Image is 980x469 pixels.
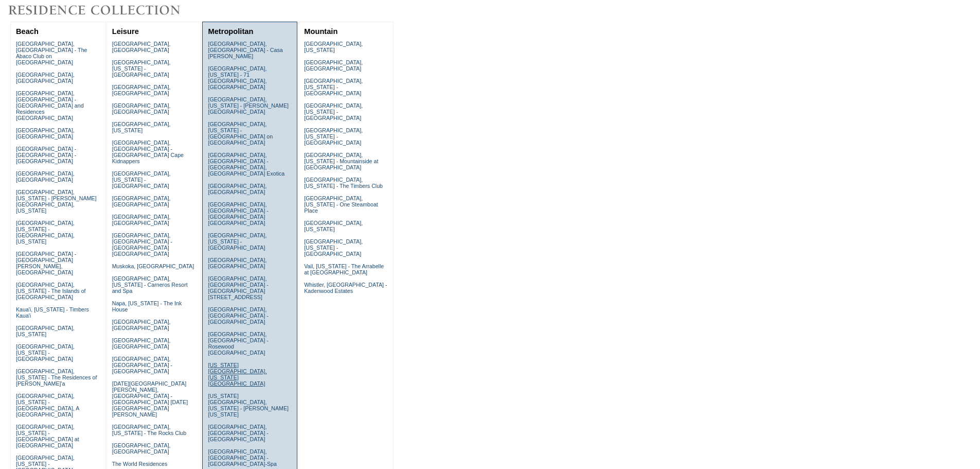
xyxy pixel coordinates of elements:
a: [GEOGRAPHIC_DATA], [GEOGRAPHIC_DATA] - [GEOGRAPHIC_DATA] and Residences [GEOGRAPHIC_DATA] [16,90,84,121]
a: [GEOGRAPHIC_DATA], [US_STATE] - [GEOGRAPHIC_DATA] on [GEOGRAPHIC_DATA] [208,121,273,146]
a: [GEOGRAPHIC_DATA], [GEOGRAPHIC_DATA] [112,319,171,331]
a: [GEOGRAPHIC_DATA], [US_STATE] [304,41,363,53]
a: Kaua'i, [US_STATE] - Timbers Kaua'i [16,306,89,319]
a: [GEOGRAPHIC_DATA], [US_STATE] - [GEOGRAPHIC_DATA] [112,170,171,189]
a: [GEOGRAPHIC_DATA], [US_STATE] - The Timbers Club [304,177,383,189]
a: [GEOGRAPHIC_DATA], [US_STATE] [16,325,75,337]
a: [US_STATE][GEOGRAPHIC_DATA], [US_STATE][GEOGRAPHIC_DATA] [208,362,266,387]
a: [GEOGRAPHIC_DATA], [GEOGRAPHIC_DATA] [16,170,75,183]
a: [GEOGRAPHIC_DATA], [GEOGRAPHIC_DATA] - Casa [PERSON_NAME] [208,41,282,59]
a: [GEOGRAPHIC_DATA], [GEOGRAPHIC_DATA] - [GEOGRAPHIC_DATA][STREET_ADDRESS] [208,275,268,300]
a: [GEOGRAPHIC_DATA] - [GEOGRAPHIC_DATA][PERSON_NAME], [GEOGRAPHIC_DATA] [16,251,76,275]
a: Beach [16,27,39,36]
a: [GEOGRAPHIC_DATA], [GEOGRAPHIC_DATA] [208,257,266,269]
a: [GEOGRAPHIC_DATA], [US_STATE] - [GEOGRAPHIC_DATA] [304,127,363,146]
a: [GEOGRAPHIC_DATA], [GEOGRAPHIC_DATA] - [GEOGRAPHIC_DATA], [GEOGRAPHIC_DATA] Exotica [208,152,284,177]
a: [GEOGRAPHIC_DATA], [GEOGRAPHIC_DATA] [16,127,75,140]
a: [GEOGRAPHIC_DATA], [GEOGRAPHIC_DATA] [304,59,363,72]
a: [US_STATE][GEOGRAPHIC_DATA], [US_STATE] - [PERSON_NAME] [US_STATE] [208,393,289,418]
a: [GEOGRAPHIC_DATA], [GEOGRAPHIC_DATA] - [GEOGRAPHIC_DATA]-Spa [208,448,276,467]
a: Leisure [112,27,139,36]
a: [GEOGRAPHIC_DATA] - [GEOGRAPHIC_DATA] - [GEOGRAPHIC_DATA] [16,146,76,164]
a: [GEOGRAPHIC_DATA], [GEOGRAPHIC_DATA] - The Abaco Club on [GEOGRAPHIC_DATA] [16,41,87,65]
a: [GEOGRAPHIC_DATA], [US_STATE] - The Rocks Club [112,424,187,436]
a: [GEOGRAPHIC_DATA], [US_STATE] - [PERSON_NAME][GEOGRAPHIC_DATA], [US_STATE] [16,189,97,214]
a: The World Residences [112,461,168,467]
a: Metropolitan [208,27,253,36]
a: [GEOGRAPHIC_DATA], [GEOGRAPHIC_DATA] - [GEOGRAPHIC_DATA] [208,424,268,442]
a: [GEOGRAPHIC_DATA], [US_STATE] - The Residences of [PERSON_NAME]'a [16,368,97,387]
a: [GEOGRAPHIC_DATA], [US_STATE] - [GEOGRAPHIC_DATA] [112,59,171,78]
a: [GEOGRAPHIC_DATA], [US_STATE] - 71 [GEOGRAPHIC_DATA], [GEOGRAPHIC_DATA] [208,65,266,90]
a: [GEOGRAPHIC_DATA], [US_STATE] - [GEOGRAPHIC_DATA], [US_STATE] [16,220,75,245]
a: [GEOGRAPHIC_DATA], [GEOGRAPHIC_DATA] - [GEOGRAPHIC_DATA] [208,306,268,325]
a: [GEOGRAPHIC_DATA], [GEOGRAPHIC_DATA] [112,214,171,226]
a: [GEOGRAPHIC_DATA], [US_STATE] - [GEOGRAPHIC_DATA] [304,78,363,96]
a: [GEOGRAPHIC_DATA], [GEOGRAPHIC_DATA] [112,102,171,115]
a: [GEOGRAPHIC_DATA], [GEOGRAPHIC_DATA] [208,183,266,195]
a: [GEOGRAPHIC_DATA], [US_STATE] - [GEOGRAPHIC_DATA] at [GEOGRAPHIC_DATA] [16,424,79,448]
a: [GEOGRAPHIC_DATA], [US_STATE] - One Steamboat Place [304,195,378,214]
a: [GEOGRAPHIC_DATA], [GEOGRAPHIC_DATA] - [GEOGRAPHIC_DATA] [GEOGRAPHIC_DATA] [112,232,172,257]
a: Muskoka, [GEOGRAPHIC_DATA] [112,263,194,269]
a: [GEOGRAPHIC_DATA], [US_STATE] [304,220,363,232]
a: [DATE][GEOGRAPHIC_DATA][PERSON_NAME], [GEOGRAPHIC_DATA] - [GEOGRAPHIC_DATA] [DATE][GEOGRAPHIC_DAT... [112,380,188,418]
a: [GEOGRAPHIC_DATA], [GEOGRAPHIC_DATA] [112,442,171,455]
a: Mountain [304,27,337,36]
a: [GEOGRAPHIC_DATA], [US_STATE] - Mountainside at [GEOGRAPHIC_DATA] [304,152,378,170]
a: Napa, [US_STATE] - The Ink House [112,300,182,312]
a: [GEOGRAPHIC_DATA], [GEOGRAPHIC_DATA] [112,337,171,350]
a: [GEOGRAPHIC_DATA], [US_STATE] [112,121,171,133]
a: [GEOGRAPHIC_DATA], [GEOGRAPHIC_DATA] [112,195,171,207]
a: [GEOGRAPHIC_DATA], [GEOGRAPHIC_DATA] - [GEOGRAPHIC_DATA] [GEOGRAPHIC_DATA] [208,201,268,226]
a: [GEOGRAPHIC_DATA], [US_STATE] - The Islands of [GEOGRAPHIC_DATA] [16,282,86,300]
a: [GEOGRAPHIC_DATA], [US_STATE] - [GEOGRAPHIC_DATA] [304,238,363,257]
a: [GEOGRAPHIC_DATA], [GEOGRAPHIC_DATA] - Rosewood [GEOGRAPHIC_DATA] [208,331,268,356]
a: [GEOGRAPHIC_DATA], [US_STATE] - [GEOGRAPHIC_DATA], A [GEOGRAPHIC_DATA] [16,393,79,418]
a: [GEOGRAPHIC_DATA], [US_STATE] - [PERSON_NAME][GEOGRAPHIC_DATA] [208,96,289,115]
a: [GEOGRAPHIC_DATA], [US_STATE] - [GEOGRAPHIC_DATA] [304,102,363,121]
a: Whistler, [GEOGRAPHIC_DATA] - Kadenwood Estates [304,282,387,294]
a: [GEOGRAPHIC_DATA], [GEOGRAPHIC_DATA] - [GEOGRAPHIC_DATA] Cape Kidnappers [112,140,184,164]
a: [GEOGRAPHIC_DATA], [US_STATE] - [GEOGRAPHIC_DATA] [16,343,75,362]
a: Vail, [US_STATE] - The Arrabelle at [GEOGRAPHIC_DATA] [304,263,384,275]
a: [GEOGRAPHIC_DATA], [US_STATE] - [GEOGRAPHIC_DATA] [208,232,266,251]
a: [GEOGRAPHIC_DATA], [GEOGRAPHIC_DATA] [112,84,171,96]
a: [GEOGRAPHIC_DATA], [GEOGRAPHIC_DATA] [16,72,75,84]
a: [GEOGRAPHIC_DATA], [GEOGRAPHIC_DATA] - [GEOGRAPHIC_DATA] [112,356,172,374]
a: [GEOGRAPHIC_DATA], [GEOGRAPHIC_DATA] [112,41,171,53]
a: [GEOGRAPHIC_DATA], [US_STATE] - Carneros Resort and Spa [112,275,188,294]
